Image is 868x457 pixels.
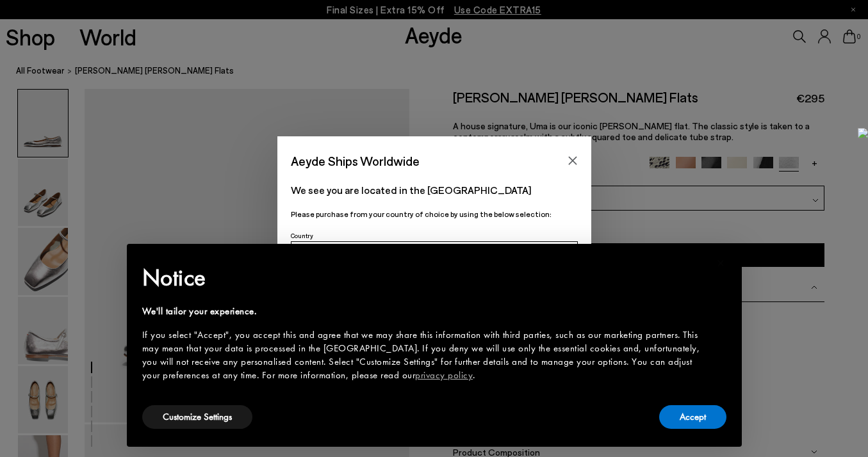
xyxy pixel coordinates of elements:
[291,182,578,198] p: We see you are located in the [GEOGRAPHIC_DATA]
[291,232,313,239] span: Country
[142,261,706,294] h2: Notice
[563,151,582,170] button: Close
[706,248,737,278] button: Close this notice
[717,253,725,273] span: ×
[142,328,706,382] div: If you select "Accept", you accept this and agree that we may share this information with third p...
[142,405,252,429] button: Customize Settings
[415,369,473,381] a: privacy policy
[142,305,706,318] div: We'll tailor your experience.
[659,405,726,429] button: Accept
[291,150,420,172] span: Aeyde Ships Worldwide
[291,208,578,220] p: Please purchase from your country of choice by using the below selection:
